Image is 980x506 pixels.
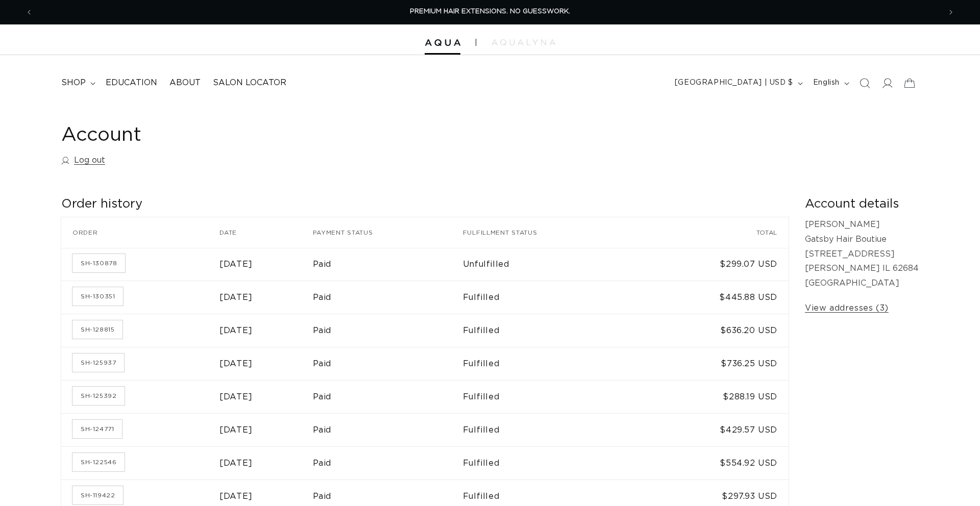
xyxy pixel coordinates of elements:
img: aqualyna.com [492,39,555,45]
th: Date [219,217,312,248]
button: [GEOGRAPHIC_DATA] | USD $ [669,73,807,93]
td: Paid [313,314,463,347]
a: Order number SH-119422 [72,486,123,504]
h2: Account details [805,196,919,212]
td: Fulfilled [463,446,643,479]
th: Fulfillment status [463,217,643,248]
td: $554.92 USD [643,446,789,479]
a: Order number SH-130351 [72,287,123,306]
th: Payment status [313,217,463,248]
h1: Account [61,123,919,148]
a: About [163,71,207,94]
a: View addresses (3) [805,301,889,316]
time: [DATE] [219,260,253,268]
th: Total [643,217,789,248]
a: Log out [61,153,105,168]
td: Fulfilled [463,347,643,380]
summary: shop [55,71,100,94]
th: Order [61,217,219,248]
a: Order number SH-130878 [72,254,125,272]
span: English [813,78,840,88]
td: Unfulfilled [463,248,643,281]
p: [PERSON_NAME] Gatsby Hair Boutiue [STREET_ADDRESS] [PERSON_NAME] IL 62684 [GEOGRAPHIC_DATA] [805,217,919,291]
time: [DATE] [219,393,253,401]
span: Education [106,78,157,88]
td: Fulfilled [463,314,643,347]
time: [DATE] [219,326,253,335]
td: $299.07 USD [643,248,789,281]
td: $288.19 USD [643,380,789,413]
span: Salon Locator [213,78,286,88]
img: Aqua Hair Extensions [425,39,460,46]
td: Paid [313,248,463,281]
td: Paid [313,281,463,314]
button: English [807,73,853,93]
a: Order number SH-128815 [72,320,122,339]
a: Order number SH-122546 [72,453,125,471]
span: [GEOGRAPHIC_DATA] | USD $ [675,78,793,88]
button: Previous announcement [18,3,40,22]
td: Paid [313,380,463,413]
a: Education [100,71,163,94]
time: [DATE] [219,426,253,434]
a: Order number SH-125392 [72,387,125,405]
td: Fulfilled [463,413,643,446]
time: [DATE] [219,492,253,500]
h2: Order history [61,196,789,212]
td: Paid [313,347,463,380]
td: $445.88 USD [643,281,789,314]
a: Salon Locator [207,71,292,94]
td: Paid [313,413,463,446]
td: $429.57 USD [643,413,789,446]
td: $636.20 USD [643,314,789,347]
time: [DATE] [219,360,253,368]
a: Order number SH-125937 [72,353,124,372]
span: About [169,78,201,88]
span: PREMIUM HAIR EXTENSIONS. NO GUESSWORK. [410,8,570,15]
td: $736.25 USD [643,347,789,380]
td: Fulfilled [463,281,643,314]
time: [DATE] [219,293,253,301]
td: Fulfilled [463,380,643,413]
span: shop [61,78,86,88]
td: Paid [313,446,463,479]
summary: Search [853,72,876,94]
a: Order number SH-124771 [72,420,122,438]
button: Next announcement [940,3,962,22]
time: [DATE] [219,459,253,467]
